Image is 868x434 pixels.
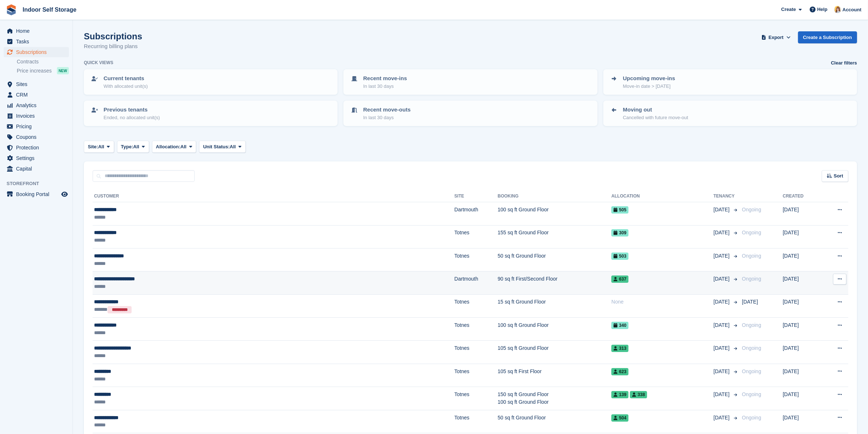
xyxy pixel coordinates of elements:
span: Price increases [17,67,52,74]
span: 139 [611,391,628,398]
td: Totnes [454,318,498,341]
span: 309 [611,229,628,236]
span: Ongoing [742,207,761,212]
span: Ongoing [742,415,761,421]
span: 338 [630,391,647,398]
td: Dartmouth [454,271,498,294]
td: [DATE] [783,318,821,341]
td: 150 sq ft Ground Floor 100 sq ft Ground Floor [498,387,611,410]
td: Totnes [454,387,498,410]
button: Allocation: All [152,141,196,153]
td: 50 sq ft Ground Floor [498,410,611,433]
span: 503 [611,253,628,260]
span: [DATE] [713,321,731,329]
p: In last 30 days [363,83,407,90]
td: [DATE] [783,341,821,364]
span: Ongoing [742,230,761,235]
td: [DATE] [783,410,821,433]
button: Type: All [117,141,149,153]
td: 50 sq ft Ground Floor [498,248,611,271]
span: Ongoing [742,345,761,351]
span: Ongoing [742,276,761,282]
span: Sort [834,172,843,180]
button: Unit Status: All [199,141,245,153]
span: Ongoing [742,322,761,328]
span: Settings [16,153,60,163]
span: Ongoing [742,253,761,259]
span: 340 [611,322,628,329]
td: Totnes [454,225,498,248]
a: menu [4,100,69,110]
span: Sites [16,79,60,89]
span: Tasks [16,36,60,47]
a: Previous tenants Ended, no allocated unit(s) [85,101,337,125]
span: Protection [16,142,60,153]
td: Totnes [454,248,498,271]
span: Help [817,6,828,13]
span: Type: [121,143,133,150]
p: Previous tenants [104,106,160,114]
th: Customer [93,191,454,202]
div: NEW [57,67,69,74]
td: [DATE] [783,202,821,225]
span: [DATE] [713,206,731,214]
span: Pricing [16,121,60,132]
h6: Quick views [84,59,113,66]
span: [DATE] [713,414,731,422]
td: Dartmouth [454,202,498,225]
span: All [180,143,187,150]
img: Joanne Smith [834,6,841,13]
div: None [611,298,713,306]
span: CRM [16,90,60,100]
td: Totnes [454,364,498,387]
td: Totnes [454,410,498,433]
p: Move-in date > [DATE] [623,83,675,90]
a: menu [4,164,69,174]
span: Subscriptions [16,47,60,57]
p: In last 30 days [363,114,410,121]
a: Preview store [60,190,69,199]
a: Contracts [17,58,69,65]
span: [DATE] [713,391,731,398]
td: Totnes [454,294,498,317]
th: Site [454,191,498,202]
p: Current tenants [104,74,148,83]
a: Indoor Self Storage [20,4,79,16]
a: Recent move-outs In last 30 days [344,101,596,125]
a: Upcoming move-ins Move-in date > [DATE] [604,70,856,94]
span: Storefront [7,180,73,187]
a: Moving out Cancelled with future move-out [604,101,856,125]
td: 90 sq ft First/Second Floor [498,271,611,294]
a: Create a Subscription [798,31,857,43]
a: Price increases NEW [17,67,69,75]
span: All [98,143,104,150]
a: menu [4,189,69,199]
span: Invoices [16,111,60,121]
td: [DATE] [783,248,821,271]
td: [DATE] [783,294,821,317]
a: menu [4,132,69,142]
span: Create [781,6,796,13]
p: Recent move-outs [363,106,410,114]
span: 637 [611,275,628,283]
span: 505 [611,206,628,214]
a: menu [4,153,69,163]
span: [DATE] [713,275,731,283]
button: Export [760,31,792,43]
span: All [230,143,236,150]
span: Account [842,6,861,13]
span: Ongoing [742,391,761,397]
span: Coupons [16,132,60,142]
td: [DATE] [783,364,821,387]
a: menu [4,47,69,57]
h1: Subscriptions [84,31,142,41]
a: menu [4,26,69,36]
a: Current tenants With allocated unit(s) [85,70,337,94]
span: [DATE] [713,229,731,236]
span: Capital [16,164,60,174]
p: Cancelled with future move-out [623,114,688,121]
span: [DATE] [713,368,731,375]
td: 100 sq ft Ground Floor [498,202,611,225]
img: stora-icon-8386f47178a22dfd0bd8f6a31ec36ba5ce8667c1dd55bd0f319d3a0aa187defe.svg [6,4,17,15]
td: Totnes [454,341,498,364]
